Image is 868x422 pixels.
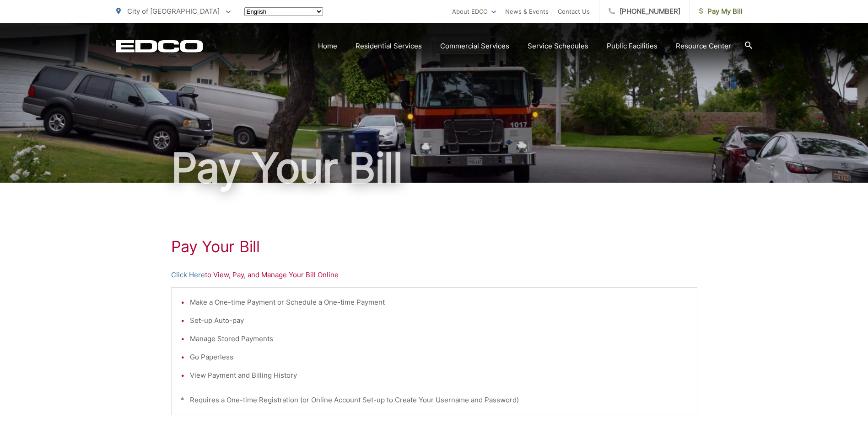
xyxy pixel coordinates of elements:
[607,41,658,52] a: Public Facilities
[699,6,743,17] span: Pay My Bill
[190,333,688,344] li: Manage Stored Payments
[244,7,323,16] select: Select a language
[505,6,549,17] a: News & Events
[190,370,688,381] li: View Payment and Billing History
[190,297,688,308] li: Make a One-time Payment or Schedule a One-time Payment
[440,41,509,52] a: Commercial Services
[452,6,496,17] a: About EDCO
[171,237,697,256] h1: Pay Your Bill
[190,352,688,363] li: Go Paperless
[676,41,731,52] a: Resource Center
[318,41,337,52] a: Home
[171,269,697,280] p: to View, Pay, and Manage Your Bill Online
[171,269,205,280] a: Click Here
[116,40,203,53] a: EDCD logo. Return to the homepage.
[116,145,752,191] h1: Pay Your Bill
[181,395,688,406] p: * Requires a One-time Registration (or Online Account Set-up to Create Your Username and Password)
[528,41,588,52] a: Service Schedules
[190,315,688,326] li: Set-up Auto-pay
[558,6,590,17] a: Contact Us
[356,41,422,52] a: Residential Services
[127,7,220,16] span: City of [GEOGRAPHIC_DATA]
